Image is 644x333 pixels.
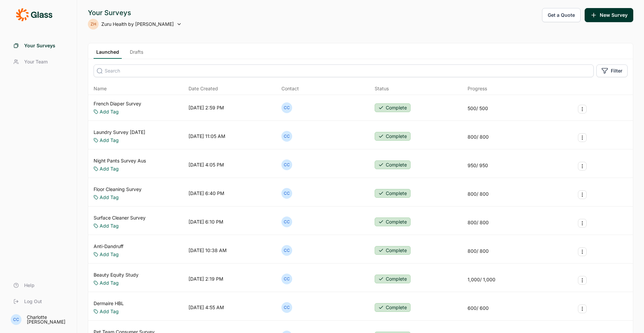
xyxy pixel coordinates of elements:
[189,161,224,168] div: [DATE] 4:05 PM
[468,219,489,226] div: 800 / 800
[578,105,587,113] button: Survey Actions
[94,215,146,221] a: Surface Cleaner Survey
[281,131,292,142] div: CC
[578,133,587,142] button: Survey Actions
[100,137,119,144] a: Add Tag
[375,303,411,312] button: Complete
[189,104,224,111] div: [DATE] 2:59 PM
[24,42,55,49] span: Your Surveys
[281,159,292,170] div: CC
[375,160,411,169] button: Complete
[189,247,227,254] div: [DATE] 10:38 AM
[375,189,411,198] button: Complete
[94,272,139,278] a: Beauty Equity Study
[94,243,123,250] a: Anti-Dandruff
[94,49,122,59] a: Launched
[375,103,411,112] button: Complete
[578,190,587,199] button: Survey Actions
[100,165,119,172] a: Add Tag
[94,186,142,193] a: Floor Cleaning Survey
[468,248,489,254] div: 800 / 800
[100,223,119,229] a: Add Tag
[94,64,594,77] input: Search
[596,64,628,77] button: Filter
[94,300,124,307] a: Dermaire HBL
[468,191,489,197] div: 800 / 800
[375,246,411,255] button: Complete
[375,85,389,92] div: Status
[281,217,292,227] div: CC
[578,247,587,256] button: Survey Actions
[24,282,35,289] span: Help
[127,49,146,59] a: Drafts
[100,108,119,115] a: Add Tag
[100,280,119,286] a: Add Tag
[468,162,488,169] div: 950 / 950
[281,188,292,199] div: CC
[189,85,218,92] span: Date Created
[88,8,182,17] div: Your Surveys
[100,251,119,258] a: Add Tag
[24,298,42,305] span: Log Out
[578,276,587,285] button: Survey Actions
[11,314,21,325] div: CC
[94,100,141,107] a: French Diaper Survey
[189,133,225,140] div: [DATE] 11:05 AM
[468,305,489,312] div: 600 / 600
[468,105,488,112] div: 500 / 500
[468,85,487,92] div: Progress
[578,162,587,171] button: Survey Actions
[468,276,495,283] div: 1,000 / 1,000
[24,58,48,65] span: Your Team
[281,102,292,113] div: CC
[468,134,489,140] div: 800 / 800
[542,8,581,22] button: Get a Quote
[189,219,223,225] div: [DATE] 6:10 PM
[611,67,623,74] span: Filter
[578,219,587,228] button: Survey Actions
[94,129,145,136] a: Laundry Survey [DATE]
[281,274,292,284] div: CC
[101,21,174,28] span: Zuru Health by [PERSON_NAME]
[94,157,146,164] a: Night Pants Survey Aus
[578,304,587,313] button: Survey Actions
[585,8,633,22] button: New Survey
[281,245,292,256] div: CC
[100,194,119,201] a: Add Tag
[27,315,69,324] div: Charlotte [PERSON_NAME]
[100,308,119,315] a: Add Tag
[189,304,224,311] div: [DATE] 4:55 AM
[375,132,411,141] button: Complete
[88,19,99,30] div: ZH
[375,275,411,283] button: Complete
[94,85,107,92] span: Name
[189,190,224,197] div: [DATE] 6:40 PM
[281,85,299,92] div: Contact
[375,218,411,226] button: Complete
[281,302,292,313] div: CC
[189,276,223,282] div: [DATE] 2:19 PM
